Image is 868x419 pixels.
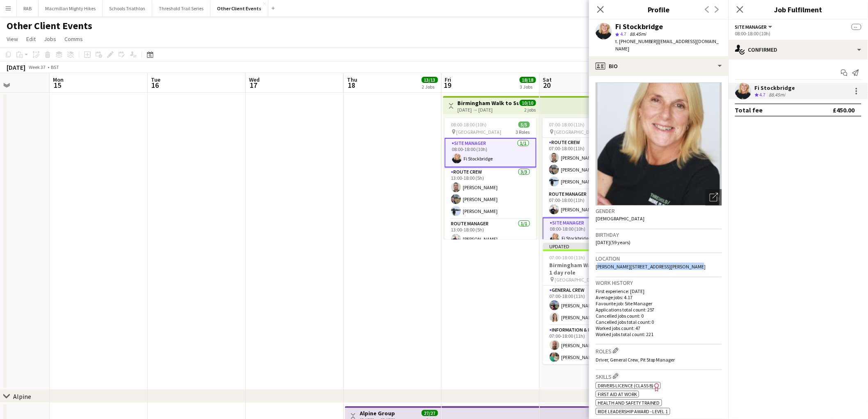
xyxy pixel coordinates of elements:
[13,392,31,401] div: Alpine
[729,40,868,60] div: Confirmed
[103,0,152,16] button: Schools Triathlon
[706,189,722,206] div: Open photos pop-in
[525,106,536,113] div: 2 jobs
[596,319,722,325] p: Cancelled jobs total count: 0
[596,255,722,262] h3: Location
[596,231,722,238] h3: Birthday
[589,4,729,15] h3: Profile
[598,400,660,406] span: Health and Safety Trained
[346,80,357,90] span: 18
[458,99,519,107] h3: Birmingham Walk to Support 2 day role
[422,77,438,83] span: 13/13
[596,300,722,307] p: Favourite job: Site Manager
[735,106,763,114] div: Total fee
[767,92,787,98] div: 88.45mi
[596,279,722,286] h3: Work history
[422,410,438,416] span: 27/27
[543,76,552,83] span: Sat
[735,30,861,37] div: 08:00-18:00 (10h)
[735,24,774,30] button: Site Manager
[596,357,675,363] span: Driver, General Crew, Pit Stop Manager
[596,288,722,294] p: First experience: [DATE]
[7,20,92,32] h1: Other Client Events
[596,263,706,270] span: [PERSON_NAME][STREET_ADDRESS][PERSON_NAME]
[598,391,637,397] span: First Aid at Work
[542,80,552,90] span: 20
[596,313,722,319] p: Cancelled jobs count: 0
[3,34,21,44] a: View
[26,35,36,43] span: Edit
[543,261,635,276] h3: Birmingham Walk to Support 1 day role
[543,218,635,247] app-card-role: Site Manager1/108:00-18:00 (10h)Fi Stockbridge
[520,100,536,106] span: 10/10
[549,121,585,128] span: 07:00-18:00 (11h)
[543,138,635,190] app-card-role: Route Crew3/307:00-18:00 (11h)[PERSON_NAME][PERSON_NAME][PERSON_NAME]
[833,106,855,114] div: £450.00
[445,167,537,219] app-card-role: Route Crew3/313:00-18:00 (5h)[PERSON_NAME][PERSON_NAME][PERSON_NAME]
[760,92,766,98] span: 4.7
[543,118,635,240] app-job-card: 07:00-18:00 (11h)5/5 [GEOGRAPHIC_DATA]3 RolesRoute Crew3/307:00-18:00 (11h)[PERSON_NAME][PERSON_N...
[520,77,536,83] span: 18/18
[598,382,654,389] span: Drivers Licence (Class B)
[543,325,635,377] app-card-role: Information & registration crew3/307:00-18:00 (11h)[PERSON_NAME][PERSON_NAME]
[596,325,722,331] p: Worked jobs count: 47
[543,243,635,250] div: Updated
[151,76,160,83] span: Tue
[598,408,668,414] span: Ride Leadership Award - Level 1
[543,243,635,364] app-job-card: Updated07:00-18:00 (11h)5/5Birmingham Walk to Support 1 day role [GEOGRAPHIC_DATA]2 RolesGeneral ...
[27,64,48,70] span: Week 37
[596,307,722,313] p: Applications total count: 257
[520,84,536,90] div: 3 Jobs
[249,76,260,83] span: Wed
[39,0,103,16] button: Macmillan Mighty Hikes
[628,31,648,37] span: 88.45mi
[620,31,626,37] span: 4.7
[210,0,268,16] button: Other Client Events
[17,0,39,16] button: RAB
[596,207,722,215] h3: Gender
[445,118,537,240] app-job-card: 08:00-18:00 (10h)5/5 [GEOGRAPHIC_DATA]3 RolesSite Manager1/108:00-18:00 (10h)Fi StockbridgeRoute ...
[589,56,729,76] div: Bio
[248,80,260,90] span: 17
[445,219,537,247] app-card-role: Route Manager1/113:00-18:00 (5h)[PERSON_NAME]
[596,331,722,337] p: Worked jobs total count: 221
[596,346,722,355] h3: Roles
[852,24,861,30] span: --
[61,34,86,44] a: Comms
[596,215,644,222] span: [DEMOGRAPHIC_DATA]
[755,84,795,92] div: Fi Stockbridge
[445,138,537,167] app-card-role: Site Manager1/108:00-18:00 (10h)Fi Stockbridge
[543,190,635,218] app-card-role: Route Manager1/107:00-18:00 (11h)[PERSON_NAME]
[422,84,438,90] div: 2 Jobs
[615,23,663,30] div: Fi Stockbridge
[516,129,530,135] span: 3 Roles
[41,34,59,44] a: Jobs
[615,38,719,52] span: | [EMAIL_ADDRESS][DOMAIN_NAME]
[519,121,530,128] span: 5/5
[457,129,502,135] span: [GEOGRAPHIC_DATA]
[152,0,210,16] button: Threshold Trail Series
[445,76,452,83] span: Fri
[555,129,600,135] span: [GEOGRAPHIC_DATA]
[53,76,64,83] span: Mon
[347,76,357,83] span: Thu
[64,35,83,43] span: Comms
[150,80,160,90] span: 16
[596,294,722,300] p: Average jobs: 4.17
[52,80,64,90] span: 15
[596,82,722,206] img: Crew avatar or photo
[44,35,56,43] span: Jobs
[7,63,25,71] div: [DATE]
[550,254,585,261] span: 07:00-18:00 (11h)
[458,107,519,113] div: [DATE] → [DATE]
[596,239,630,245] span: [DATE] (59 years)
[7,35,18,43] span: View
[23,34,39,44] a: Edit
[360,410,395,417] h3: Alpine Group
[596,372,722,380] h3: Skills
[615,38,658,44] span: t. [PHONE_NUMBER]
[51,64,59,70] div: BST
[735,24,767,30] span: Site Manager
